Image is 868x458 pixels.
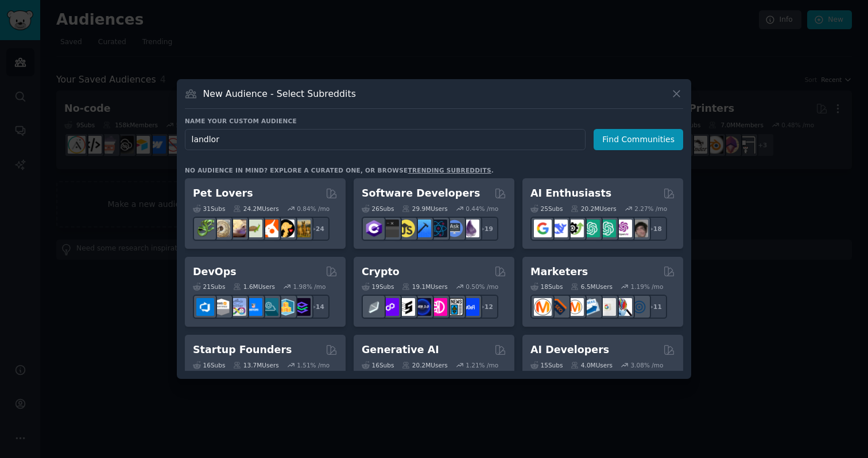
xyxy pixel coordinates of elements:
[534,298,552,316] img: content_marketing
[193,361,225,369] div: 16 Sub s
[462,220,479,237] img: elixir
[530,186,611,201] h2: AI Enthusiasts
[293,298,311,316] img: PlatformEngineers
[530,343,609,357] h2: AI Developers
[598,220,616,237] img: chatgpt_prompts_
[362,265,400,279] h2: Crypto
[571,361,613,369] div: 4.0M Users
[193,186,253,201] h2: Pet Lovers
[582,220,600,237] img: chatgpt_promptDesign
[305,295,330,319] div: + 14
[631,283,664,291] div: 1.19 % /mo
[305,217,330,241] div: + 24
[193,205,225,213] div: 31 Sub s
[598,298,616,316] img: googleads
[408,167,491,174] a: trending subreddits
[402,283,447,291] div: 19.1M Users
[261,298,278,316] img: platformengineering
[297,361,330,369] div: 1.51 % /mo
[571,205,616,213] div: 20.2M Users
[462,298,479,316] img: defi_
[550,220,568,237] img: DeepSeek
[413,220,431,237] img: iOSProgramming
[228,220,246,237] img: leopardgeckos
[362,205,394,213] div: 26 Sub s
[445,220,463,237] img: AskComputerScience
[293,220,311,237] img: dogbreed
[643,295,667,319] div: + 11
[196,298,214,316] img: azuredevops
[245,298,262,316] img: DevOpsLinks
[445,298,463,316] img: CryptoNews
[196,220,214,237] img: herpetology
[277,298,294,316] img: aws_cdk
[566,220,584,237] img: AItoolsCatalog
[212,298,230,316] img: AWS_Certified_Experts
[185,129,586,150] input: Pick a short name, like "Digital Marketers" or "Movie-Goers"
[193,343,292,357] h2: Startup Founders
[474,295,498,319] div: + 12
[466,361,498,369] div: 1.21 % /mo
[362,186,480,201] h2: Software Developers
[466,283,498,291] div: 0.50 % /mo
[297,205,330,213] div: 0.84 % /mo
[614,220,632,237] img: OpenAIDev
[466,205,498,213] div: 0.44 % /mo
[630,220,648,237] img: ArtificalIntelligence
[530,361,563,369] div: 15 Sub s
[550,298,568,316] img: bigseo
[630,298,648,316] img: OnlineMarketing
[631,361,664,369] div: 3.08 % /mo
[402,361,447,369] div: 20.2M Users
[429,220,447,237] img: reactnative
[582,298,600,316] img: Emailmarketing
[362,361,394,369] div: 16 Sub s
[185,166,494,174] div: No audience in mind? Explore a curated one, or browse .
[193,283,225,291] div: 21 Sub s
[261,220,278,237] img: cockatiel
[362,283,394,291] div: 19 Sub s
[365,298,383,316] img: ethfinance
[233,283,275,291] div: 1.6M Users
[530,205,563,213] div: 25 Sub s
[381,298,399,316] img: 0xPolygon
[474,217,498,241] div: + 19
[530,283,563,291] div: 18 Sub s
[594,129,683,150] button: Find Communities
[381,220,399,237] img: software
[614,298,632,316] img: MarketingResearch
[245,220,262,237] img: turtle
[233,361,278,369] div: 13.7M Users
[566,298,584,316] img: AskMarketing
[228,298,246,316] img: Docker_DevOps
[233,205,278,213] div: 24.2M Users
[397,220,415,237] img: learnjavascript
[397,298,415,316] img: ethstaker
[571,283,613,291] div: 6.5M Users
[534,220,552,237] img: GoogleGeminiAI
[185,117,683,125] h3: Name your custom audience
[212,220,230,237] img: ballpython
[362,343,439,357] h2: Generative AI
[413,298,431,316] img: web3
[277,220,294,237] img: PetAdvice
[429,298,447,316] img: defiblockchain
[203,88,356,100] h3: New Audience - Select Subreddits
[530,265,588,279] h2: Marketers
[634,205,667,213] div: 2.27 % /mo
[193,265,237,279] h2: DevOps
[643,217,667,241] div: + 18
[293,283,326,291] div: 1.98 % /mo
[402,205,447,213] div: 29.9M Users
[365,220,383,237] img: csharp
